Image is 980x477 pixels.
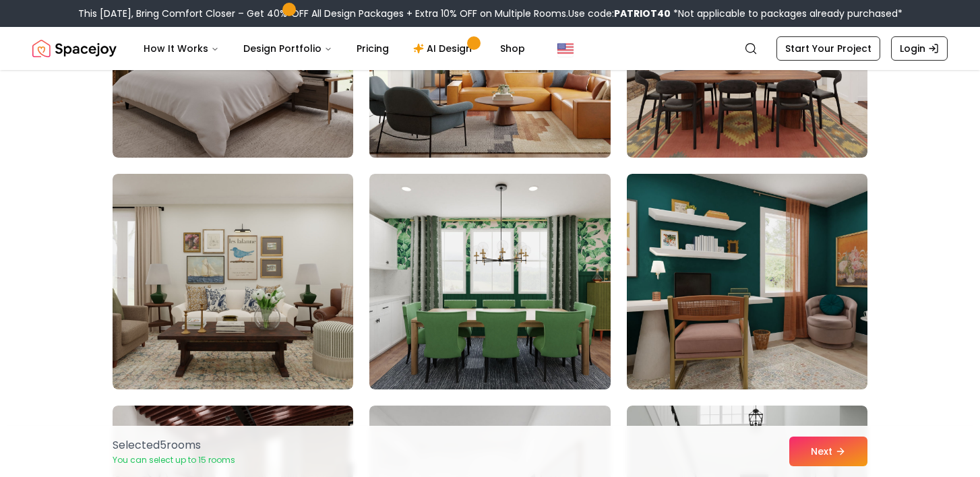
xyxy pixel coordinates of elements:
nav: Global [32,27,948,70]
p: You can select up to 15 rooms [113,455,235,466]
img: Spacejoy Logo [32,35,117,62]
a: Pricing [346,35,400,62]
a: Spacejoy [32,35,117,62]
img: United States [557,40,574,57]
nav: Main [133,35,536,62]
button: Next [789,437,867,466]
b: PATRIOT40 [614,7,671,20]
span: Use code: [568,7,671,20]
img: Room room-15 [627,174,867,389]
img: Room room-13 [113,174,353,389]
button: How It Works [133,35,230,62]
img: Room room-14 [369,174,610,389]
a: Shop [489,35,536,62]
p: Selected 5 room s [113,437,235,453]
a: AI Design [402,35,487,62]
a: Login [891,36,948,61]
div: This [DATE], Bring Comfort Closer – Get 40% OFF All Design Packages + Extra 10% OFF on Multiple R... [78,7,902,20]
button: Design Portfolio [233,35,343,62]
span: *Not applicable to packages already purchased* [671,7,902,20]
a: Start Your Project [776,36,880,61]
